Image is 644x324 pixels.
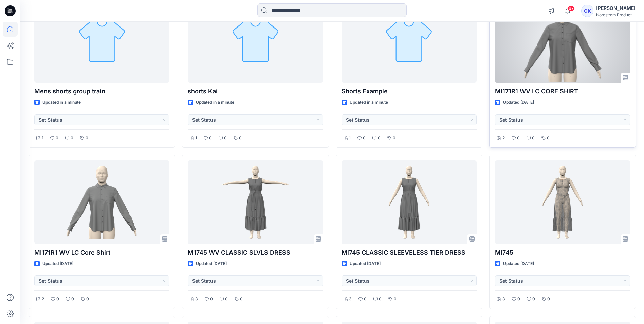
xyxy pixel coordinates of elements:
[547,295,550,303] p: 0
[532,295,535,303] p: 0
[42,134,43,142] p: 1
[42,260,73,267] p: Updated [DATE]
[225,295,228,303] p: 0
[394,295,397,303] p: 0
[517,134,520,142] p: 0
[342,87,477,96] p: Shorts Example
[350,260,381,267] p: Updated [DATE]
[596,4,636,12] div: [PERSON_NAME]
[195,134,197,142] p: 1
[364,295,367,303] p: 0
[71,295,74,303] p: 0
[195,295,198,303] p: 3
[350,99,388,106] p: Updated in a minute
[34,87,169,96] p: Mens shorts group train
[209,134,212,142] p: 0
[86,134,88,142] p: 0
[495,248,630,257] p: MI745
[56,134,58,142] p: 0
[342,160,477,244] a: MI745 CLASSIC SLEEVELESS TIER DRESS
[196,260,227,267] p: Updated [DATE]
[56,295,59,303] p: 0
[581,5,593,17] div: OK
[71,134,73,142] p: 0
[224,134,227,142] p: 0
[393,134,395,142] p: 0
[502,134,505,142] p: 2
[379,295,382,303] p: 0
[240,295,243,303] p: 0
[532,134,535,142] p: 0
[86,295,89,303] p: 0
[503,99,534,106] p: Updated [DATE]
[188,87,323,96] p: shorts Kai
[495,160,630,244] a: MI745
[196,99,234,106] p: Updated in a minute
[188,160,323,244] a: M1745 WV CLASSIC SLVLS DRESS
[42,99,81,106] p: Updated in a minute
[42,295,44,303] p: 2
[495,87,630,96] p: MI171R1 WV LC CORE SHIRT
[342,248,477,257] p: MI745 CLASSIC SLEEVELESS TIER DRESS
[596,12,636,17] div: Nordstrom Product...
[503,260,534,267] p: Updated [DATE]
[349,295,352,303] p: 3
[210,295,213,303] p: 0
[547,134,550,142] p: 0
[349,134,351,142] p: 1
[378,134,381,142] p: 0
[517,295,520,303] p: 0
[502,295,505,303] p: 3
[567,6,575,11] span: 67
[34,160,169,244] a: MI171R1 WV LC Core Shirt
[239,134,242,142] p: 0
[363,134,366,142] p: 0
[34,248,169,257] p: MI171R1 WV LC Core Shirt
[188,248,323,257] p: M1745 WV CLASSIC SLVLS DRESS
